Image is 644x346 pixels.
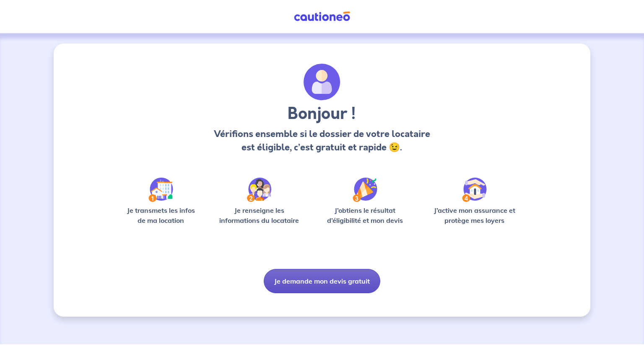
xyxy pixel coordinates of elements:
[353,178,377,202] img: /static/f3e743aab9439237c3e2196e4328bba9/Step-3.svg
[462,178,487,202] img: /static/bfff1cf634d835d9112899e6a3df1a5d/Step-4.svg
[121,205,201,225] p: Je transmets les infos de ma location
[264,269,380,293] button: Je demande mon devis gratuit
[211,127,432,154] p: Vérifions ensemble si le dossier de votre locataire est éligible, c’est gratuit et rapide 😉.
[214,205,304,225] p: Je renseigne les informations du locataire
[247,178,271,202] img: /static/c0a346edaed446bb123850d2d04ad552/Step-2.svg
[211,104,432,124] h3: Bonjour !
[304,64,340,101] img: archivate
[426,205,523,225] p: J’active mon assurance et protège mes loyers
[148,178,173,202] img: /static/90a569abe86eec82015bcaae536bd8e6/Step-1.svg
[318,205,413,225] p: J’obtiens le résultat d’éligibilité et mon devis
[291,11,353,22] img: Cautioneo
